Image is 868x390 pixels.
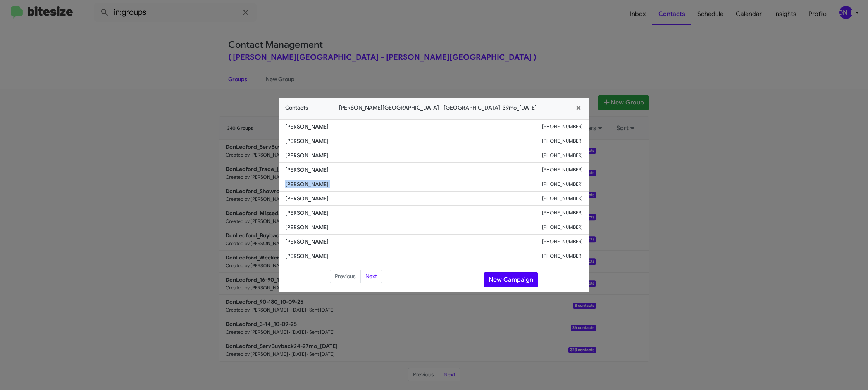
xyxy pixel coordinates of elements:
[285,137,542,145] span: [PERSON_NAME]
[542,151,583,159] small: [PHONE_NUMBER]
[285,209,542,217] span: [PERSON_NAME]
[285,223,542,231] span: [PERSON_NAME]
[285,151,542,159] span: [PERSON_NAME]
[360,270,382,284] button: Next
[484,272,538,287] button: New Campaign
[542,223,583,231] small: [PHONE_NUMBER]
[285,180,542,188] span: [PERSON_NAME]
[285,195,542,202] span: [PERSON_NAME]
[542,238,583,245] small: [PHONE_NUMBER]
[285,166,542,174] span: [PERSON_NAME]
[542,180,583,188] small: [PHONE_NUMBER]
[542,123,583,131] small: [PHONE_NUMBER]
[542,195,583,202] small: [PHONE_NUMBER]
[285,252,542,260] span: [PERSON_NAME]
[542,166,583,174] small: [PHONE_NUMBER]
[285,238,542,245] span: [PERSON_NAME]
[542,252,583,260] small: [PHONE_NUMBER]
[285,123,542,131] span: [PERSON_NAME]
[308,104,568,112] span: [PERSON_NAME][GEOGRAPHIC_DATA] - [GEOGRAPHIC_DATA]-39mo_[DATE]
[542,137,583,145] small: [PHONE_NUMBER]
[285,104,308,112] span: Contacts
[542,209,583,217] small: [PHONE_NUMBER]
